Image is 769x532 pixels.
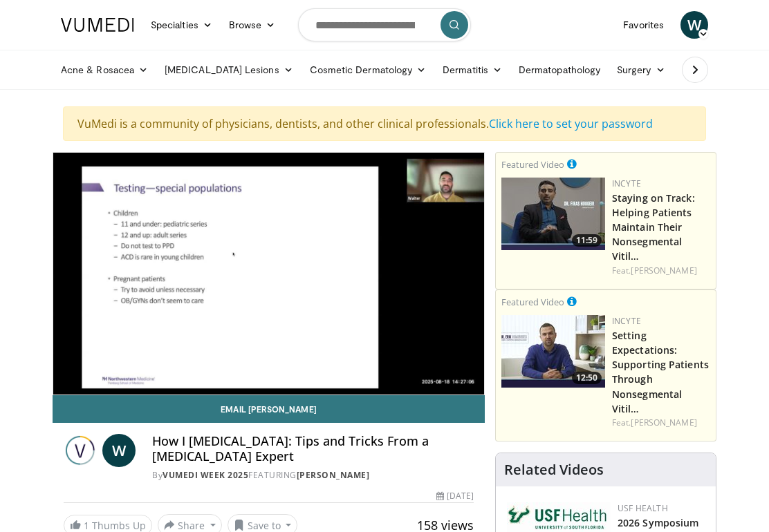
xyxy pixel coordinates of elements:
[152,434,474,464] h4: How I [MEDICAL_DATA]: Tips and Tricks From a [MEDICAL_DATA] Expert
[298,8,471,41] input: Search topics, interventions
[612,191,695,263] a: Staying on Track: Helping Patients Maintain Their Nonsegmental Vitil…
[434,56,510,84] a: Dermatitis
[612,417,710,429] div: Feat.
[142,11,221,39] a: Specialties
[504,462,604,478] h4: Related Videos
[53,395,485,423] a: Email [PERSON_NAME]
[64,434,97,467] img: Vumedi Week 2025
[156,56,302,84] a: [MEDICAL_DATA] Lesions
[302,56,434,84] a: Cosmetic Dermatology
[297,469,370,481] a: [PERSON_NAME]
[436,490,474,502] div: [DATE]
[53,153,484,395] video-js: Video Player
[163,469,248,481] a: Vumedi Week 2025
[501,315,605,388] a: 12:50
[501,158,564,171] small: Featured Video
[102,434,136,467] a: W
[501,178,605,250] img: fe0751a3-754b-4fa7-bfe3-852521745b57.png.150x105_q85_crop-smart_upscale.jpg
[572,234,602,247] span: 11:59
[680,11,708,39] a: W
[609,56,674,84] a: Surgery
[53,56,156,84] a: Acne & Rosacea
[631,265,696,276] a: [PERSON_NAME]
[612,315,641,327] a: Incyte
[631,417,696,428] a: [PERSON_NAME]
[221,11,284,39] a: Browse
[84,519,89,532] span: 1
[612,178,641,189] a: Incyte
[510,56,609,84] a: Dermatopathology
[618,502,668,514] a: USF Health
[489,116,653,131] a: Click here to set your password
[501,178,605,250] a: 11:59
[501,296,564,308] small: Featured Video
[615,11,672,39] a: Favorites
[572,372,602,384] span: 12:50
[152,469,474,482] div: By FEATURING
[61,18,134,32] img: VuMedi Logo
[63,106,706,141] div: VuMedi is a community of physicians, dentists, and other clinical professionals.
[612,329,709,415] a: Setting Expectations: Supporting Patients Through Nonsegmental Vitil…
[501,315,605,388] img: 98b3b5a8-6d6d-4e32-b979-fd4084b2b3f2.png.150x105_q85_crop-smart_upscale.jpg
[612,265,710,277] div: Feat.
